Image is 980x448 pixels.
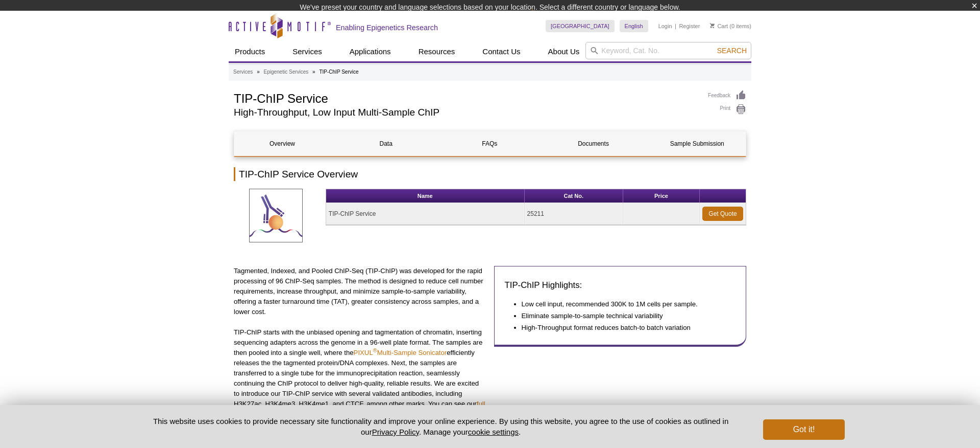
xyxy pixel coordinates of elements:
[234,266,486,317] p: Tagmented, Indexed, and Pooled ChIP-Seq (TIP-ChIP) was developed for the rapid processing of 96 C...
[679,23,700,30] a: Register
[763,419,845,440] button: Got it!
[531,8,558,32] img: Change Here
[546,131,642,156] a: Documents
[585,42,751,59] input: Keyword, Cat. No.
[546,20,615,32] a: [GEOGRAPHIC_DATA]
[702,207,743,221] a: Get Quote
[525,189,623,203] th: Cat No.
[326,189,525,203] th: Name
[620,20,648,32] a: English
[336,23,438,32] h2: Enabling Epigenetics Research
[525,203,623,225] td: 25211
[234,108,698,117] h2: High-Throughput, Low Input Multi-Sample ChIP
[442,131,537,156] a: FAQs
[505,279,736,292] h3: TIP-ChIP Highlights:
[326,203,525,225] td: TIP-ChIP Service
[372,428,419,436] a: Privacy Policy
[717,47,747,55] span: Search
[649,131,745,156] a: Sample Submission
[286,42,328,61] a: Services
[234,131,330,156] a: Overview
[312,69,315,75] li: »
[233,68,253,77] a: Services
[468,428,519,436] button: cookie settings
[412,42,461,61] a: Resources
[710,20,751,32] li: (0 items)
[234,90,698,105] h1: TIP-ChIP Service
[714,46,750,55] button: Search
[344,42,397,61] a: Applications
[476,42,526,61] a: Contact Us
[708,90,746,101] a: Feedback
[522,323,726,333] li: High-Throughput format reduces batch-to batch variation
[319,69,358,75] li: TIP-ChIP Service
[658,23,672,30] a: Login
[354,349,447,356] a: PIXUL®Multi-Sample Sonicator
[263,68,308,77] a: Epigenetic Services
[373,347,377,353] sup: ®
[710,23,715,28] img: Your Cart
[542,42,586,61] a: About Us
[249,189,303,242] img: TIP-ChIP Service
[522,299,726,309] li: Low cell input, recommended 300K to 1M cells per sample.
[522,311,726,321] li: Eliminate sample-to-sample technical variability
[234,327,486,419] p: TIP-ChIP starts with the unbiased opening and tagmentation of chromatin, inserting sequencing ada...
[710,23,728,30] a: Cart
[708,104,746,115] a: Print
[234,167,746,181] h2: TIP-ChIP Service Overview
[234,400,485,418] a: full portfolio of validated antibodies here
[135,416,746,437] p: This website uses cookies to provide necessary site functionality and improve your online experie...
[338,131,434,156] a: Data
[229,42,271,61] a: Products
[675,20,676,32] li: |
[257,69,260,75] li: »
[623,189,700,203] th: Price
